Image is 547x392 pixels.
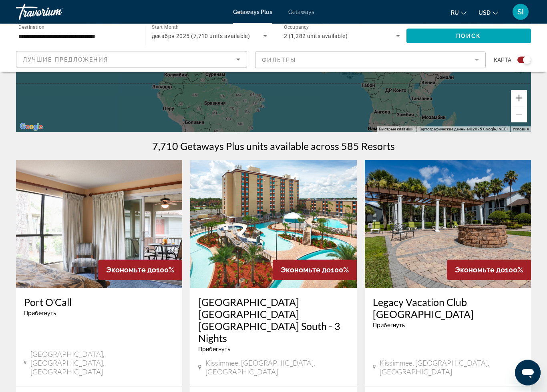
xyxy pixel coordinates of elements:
mat-select: Sort by [23,55,240,64]
a: Условия (ссылка откроется в новой вкладке) [513,127,529,132]
button: Уменьшить [511,107,527,123]
span: декабря 2025 (7,710 units available) [152,33,250,39]
span: USD [479,10,491,16]
span: Поиск [456,33,481,39]
span: Kissimmee, [GEOGRAPHIC_DATA], [GEOGRAPHIC_DATA] [380,359,523,376]
span: Kissimmee, [GEOGRAPHIC_DATA], [GEOGRAPHIC_DATA] [205,359,349,376]
a: Legacy Vacation Club [GEOGRAPHIC_DATA] [373,296,523,320]
img: 8614E01X.jpg [365,160,531,288]
button: Поиск [406,29,531,43]
img: 0995I01X.jpg [16,160,182,288]
button: User Menu [510,4,531,20]
a: [GEOGRAPHIC_DATA] [GEOGRAPHIC_DATA] [GEOGRAPHIC_DATA] South - 3 Nights [198,296,348,344]
img: RGF1E01X.jpg [190,160,356,288]
span: Прибегнуть [24,310,56,317]
span: Прибегнуть [198,346,230,353]
iframe: Кнопка запуска окна обмена сообщениями [515,360,541,386]
span: ru [451,10,459,16]
button: Filter [255,51,486,69]
span: Start Month [152,25,179,30]
span: Прибегнуть [373,322,405,329]
div: 100% [273,260,357,280]
div: 100% [98,260,182,280]
a: Getaways Plus [233,9,272,15]
span: Картографические данные ©2025 Google, INEGI [418,127,508,132]
h1: 7,710 Getaways Plus units available across 585 Resorts [152,140,395,152]
span: 2 (1,282 units available) [284,33,348,39]
button: Change language [451,7,467,18]
span: Occupancy [284,25,309,30]
button: Увеличить [511,90,527,106]
span: карта [494,54,511,66]
span: [GEOGRAPHIC_DATA], [GEOGRAPHIC_DATA], [GEOGRAPHIC_DATA] [30,350,174,376]
button: Change currency [479,7,498,18]
div: 100% [447,260,531,280]
span: Экономьте до [281,266,331,274]
img: Google [18,122,44,132]
button: Быстрые клавиши [379,127,414,132]
a: Port O'Call [24,296,174,308]
a: Getaways [288,9,314,15]
span: SI [517,8,524,16]
a: Открыть эту область в Google Картах (в новом окне) [18,122,44,132]
a: Travorium [16,2,96,22]
span: Destination [18,24,44,30]
span: Лучшие предложения [23,56,108,63]
span: Экономьте до [106,266,156,274]
span: Экономьте до [455,266,505,274]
